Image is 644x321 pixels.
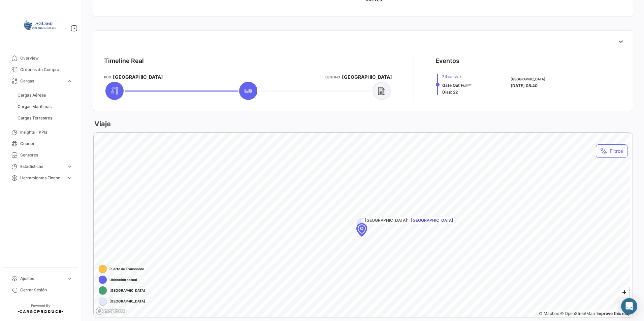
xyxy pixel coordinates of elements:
[539,311,559,316] a: Mapbox
[109,277,137,282] span: Ubicación actual
[18,92,46,98] span: Cargas Aéreas
[96,307,125,315] a: Mapbox logo
[442,74,472,79] span: 7 Eventos +
[5,64,75,75] a: Órdenes de Compra
[20,164,64,170] span: Estadísticas
[67,276,73,282] span: expand_more
[596,144,627,158] button: Filtros
[24,8,57,42] img: 64a6efb6-309f-488a-b1f1-3442125ebd42.png
[20,152,73,158] span: Sensores
[5,127,75,138] a: Insights - KPIs
[342,74,392,80] span: [GEOGRAPHIC_DATA]
[619,287,629,297] button: Zoom in
[94,133,630,318] canvas: Map
[113,74,163,80] span: [GEOGRAPHIC_DATA]
[511,76,545,82] span: [GEOGRAPHIC_DATA]
[20,67,73,73] span: Órdenes de Compra
[18,115,52,121] span: Cargas Terrestres
[20,55,73,61] span: Overview
[5,149,75,161] a: Sensores
[442,83,468,88] span: Gate Out Full
[560,311,595,316] a: OpenStreetMap
[20,175,64,181] span: Herramientas Financieras
[511,83,538,88] span: [DATE] 08:40
[325,74,340,80] app-card-info-title: Destino
[365,217,408,223] span: [GEOGRAPHIC_DATA]:
[5,138,75,149] a: Courier
[356,223,367,237] div: Map marker
[20,129,73,135] span: Insights - KPIs
[411,217,453,223] span: [GEOGRAPHIC_DATA]
[109,266,144,272] span: Puerto de Transbordo
[20,276,64,282] span: Ajustes
[15,102,75,112] a: Cargas Marítimas
[104,74,111,80] app-card-info-title: POD
[93,119,111,129] h3: Viaje
[15,113,75,123] a: Cargas Terrestres
[20,78,64,84] span: Cargas
[67,164,73,170] span: expand_more
[619,297,629,307] button: Zoom out
[109,298,145,304] span: [GEOGRAPHIC_DATA]
[20,287,73,293] span: Cerrar Sesión
[621,298,637,314] div: Abrir Intercom Messenger
[5,52,75,64] a: Overview
[619,297,629,307] span: Zoom out
[67,175,73,181] span: expand_more
[18,104,52,110] span: Cargas Marítimas
[597,311,631,316] a: Map feedback
[15,90,75,100] a: Cargas Aéreas
[20,141,73,147] span: Courier
[67,78,73,84] span: expand_more
[442,90,458,95] span: Días: 22
[109,288,145,293] span: [GEOGRAPHIC_DATA]
[104,56,144,66] div: Timeline Real
[436,56,459,66] div: Eventos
